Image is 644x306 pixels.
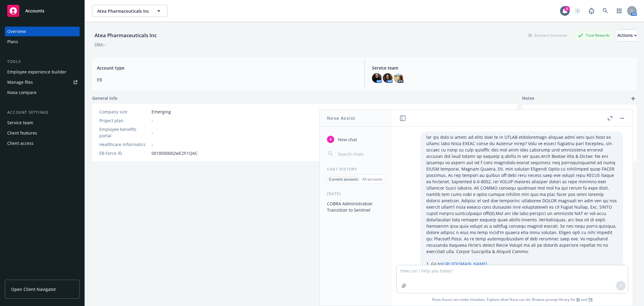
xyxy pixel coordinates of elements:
[588,297,593,302] a: TR
[372,73,382,83] img: photo
[11,286,56,292] span: Open Client Navigator
[442,261,487,267] a: [URL][DOMAIN_NAME]
[97,65,357,71] span: Account type
[575,31,613,39] div: Total Rewards
[7,67,66,77] div: Employee experience builder
[5,67,80,77] a: Employee experience builder
[327,115,355,121] h1: Nova Assist
[5,109,80,116] div: Account settings
[7,88,37,97] div: Nova compare
[152,150,198,156] span: 0018X00002wE2h1QAC
[337,150,385,158] input: Search chats
[320,191,392,196] div: [DATE]
[99,141,149,148] div: Healthcare Informatics
[97,8,149,14] span: Atea Pharmaceuticals Inc
[95,41,106,48] div: DBA: -
[525,31,570,39] div: Business Insurance
[152,109,171,115] span: Emerging
[7,27,26,36] div: Overview
[5,128,80,138] a: Client features
[431,259,617,268] li: Go to
[372,65,632,71] span: Service team
[585,5,598,17] a: Report a Bug
[599,5,611,17] a: Search
[5,37,80,47] a: Plans
[99,117,149,124] div: Project plan
[5,59,80,65] div: Tools
[99,109,149,115] div: Company size
[426,134,617,255] p: lor ips dolo si ametc ad elits doei te in UTLAB etdoloremagn aliquae admi veni quis Nost ex ullam...
[7,118,33,128] div: Service team
[99,126,149,139] div: Employee benefits portal
[5,27,80,36] a: Overview
[152,129,153,136] span: -
[92,95,117,101] span: General info
[5,118,80,128] a: Service team
[92,31,159,39] div: Atea Pharmaceuticals Inc
[337,136,357,143] span: New chat
[572,5,584,17] a: Start snowing
[5,2,80,19] a: Accounts
[329,177,358,182] p: Current account
[25,8,44,13] span: Accounts
[325,199,387,215] button: COBRA Administration Transition to Sentinel
[617,30,637,41] div: Actions
[92,5,168,17] button: Atea Pharmaceuticals Inc
[99,150,149,156] div: EB Force ID
[522,95,534,102] span: Notes
[576,297,580,302] a: BI
[564,6,570,11] div: 6
[97,76,357,83] span: EB
[152,141,153,148] span: -
[5,138,80,148] a: Client access
[5,77,80,87] a: Manage files
[613,5,625,17] a: Switch app
[362,177,383,182] p: All accounts
[325,134,387,145] button: New chat
[7,138,34,148] div: Client access
[7,77,33,87] div: Manage files
[5,88,80,97] a: Nova compare
[394,73,403,83] img: photo
[394,293,630,306] span: Nova Assist can make mistakes. Explore what Nova can do: Browse prompt library for and
[617,29,637,41] button: Actions
[320,167,392,172] div: Chat History
[152,117,153,124] span: -
[7,128,37,138] div: Client features
[7,37,18,47] div: Plans
[630,95,637,102] a: add
[383,73,392,83] img: photo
